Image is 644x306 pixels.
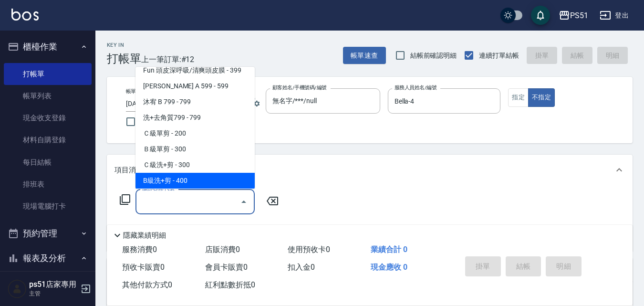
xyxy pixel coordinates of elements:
span: 上一筆訂單:#12 [141,53,195,65]
h3: 打帳單 [107,52,141,65]
div: 項目消費 [107,155,633,185]
p: 主管 [29,289,78,298]
a: 現金收支登錄 [4,107,92,129]
a: 排班表 [4,173,92,195]
span: 業績合計 0 [371,245,407,254]
p: 項目消費 [114,165,143,175]
span: Ｂ級單剪 - 300 [135,141,255,157]
span: B級洗+剪 - 400 [135,173,255,189]
button: 預約管理 [4,221,92,246]
span: 使用預收卡 0 [288,245,330,254]
button: 指定 [508,88,529,107]
a: 帳單列表 [4,85,92,107]
span: 結帳前確認明細 [410,51,457,61]
img: Logo [11,9,39,21]
h2: Key In [107,42,141,48]
div: PS51 [570,10,588,21]
button: 帳單速查 [343,47,386,64]
label: 帳單日期 [126,88,146,95]
span: 其他付款方式 0 [122,280,172,289]
label: 顧客姓名/手機號碼/編號 [272,84,327,91]
span: 會員卡販賣 0 [205,263,248,272]
button: 櫃檯作業 [4,34,92,59]
span: 洗+去角質799 - 799 [135,110,255,126]
span: 現金應收 0 [371,263,407,272]
a: 現場電腦打卡 [4,195,92,217]
a: 每日結帳 [4,151,92,173]
input: YYYY/MM/DD hh:mm [126,96,218,112]
span: [PERSON_NAME] A 599 - 599 [135,78,255,94]
a: 材料自購登錄 [4,129,92,151]
button: PS51 [555,6,592,25]
h5: ps51店家專用 [29,280,78,289]
span: 免費剪髮 - 100 [135,189,255,204]
span: Ｃ級單剪 - 200 [135,126,255,141]
span: 紅利點數折抵 0 [205,280,255,289]
p: 隱藏業績明細 [123,231,166,241]
span: 沐宥 B 799 - 799 [135,94,255,110]
span: 扣入金 0 [288,263,315,272]
span: 店販消費 0 [205,245,240,254]
button: Close [236,194,251,210]
button: 報表及分析 [4,246,92,271]
span: Fun 頭皮深呼吸/清爽頭皮膜 - 399 [135,63,255,78]
span: Ｃ級洗+剪 - 300 [135,157,255,173]
a: 打帳單 [4,63,92,85]
label: 服務人員姓名/編號 [395,84,436,91]
button: 登出 [596,7,633,24]
button: save [531,6,550,25]
span: 連續打單結帳 [479,51,519,61]
span: 預收卡販賣 0 [122,263,165,272]
span: 服務消費 0 [122,245,157,254]
button: 不指定 [528,88,555,107]
img: Person [8,279,27,298]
